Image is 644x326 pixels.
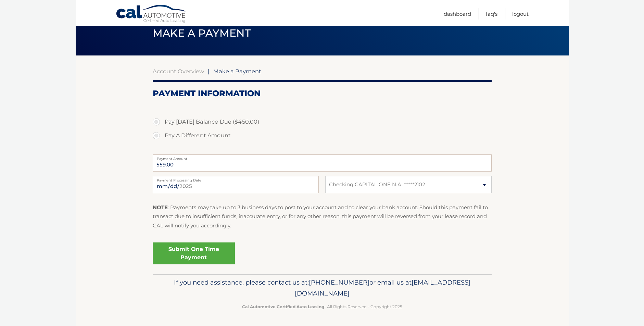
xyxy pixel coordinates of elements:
[512,8,529,20] a: Logout
[444,8,471,20] a: Dashboard
[295,278,470,297] span: [EMAIL_ADDRESS][DOMAIN_NAME]
[153,203,492,230] p: : Payments may take up to 3 business days to post to your account and to clear your bank account....
[157,303,487,310] p: - All Rights Reserved - Copyright 2025
[153,176,319,193] input: Payment Date
[153,129,492,142] label: Pay A Different Amount
[153,242,235,264] a: Submit One Time Payment
[309,278,369,286] span: [PHONE_NUMBER]
[153,88,492,99] h2: Payment Information
[157,277,487,299] p: If you need assistance, please contact us at: or email us at
[153,68,204,75] a: Account Overview
[208,68,210,75] span: |
[116,4,188,24] a: Cal Automotive
[153,115,492,129] label: Pay [DATE] Balance Due ($450.00)
[486,8,497,20] a: FAQ's
[153,154,492,160] label: Payment Amount
[153,204,168,211] strong: NOTE
[242,304,324,309] strong: Cal Automotive Certified Auto Leasing
[153,176,319,181] label: Payment Processing Date
[153,154,492,172] input: Payment Amount
[213,68,261,75] span: Make a Payment
[153,27,251,39] span: Make a Payment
